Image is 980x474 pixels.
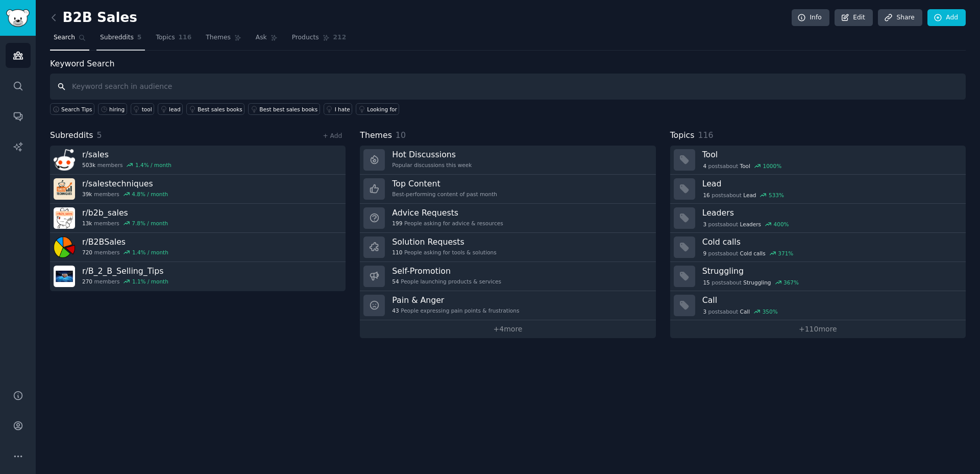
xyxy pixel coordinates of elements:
h3: r/ sales [82,149,171,160]
span: 13k [82,220,92,227]
div: 371 % [778,250,793,257]
div: 1.4 % / month [135,161,171,169]
a: lead [158,103,183,115]
div: 1000 % [763,162,781,170]
a: Leaders3postsaboutLeaders400% [670,204,966,233]
div: Looking for [367,106,397,113]
span: 199 [392,220,402,227]
label: Keyword Search [50,59,114,68]
a: I hate [324,103,353,115]
div: 400 % [774,221,789,228]
img: B2BSales [54,236,75,258]
div: 7.8 % / month [132,220,168,227]
a: +110more [670,320,966,338]
a: Best sales books [186,103,244,115]
h3: r/ salestechniques [82,178,168,189]
span: 212 [333,33,347,42]
span: Products [292,33,319,42]
span: 39k [82,191,92,198]
img: sales [54,149,75,171]
div: Best-performing content of past month [392,191,497,198]
div: 1.1 % / month [132,278,168,285]
span: 4 [703,162,706,170]
a: Solution Requests110People asking for tools & solutions [360,233,655,262]
img: b2b_sales [54,207,75,229]
a: Info [792,9,829,27]
h3: Self-Promotion [392,266,501,276]
h3: Struggling [702,266,959,276]
span: 110 [392,249,402,256]
a: Cold calls9postsaboutCold calls371% [670,233,966,262]
span: Leaders [740,221,761,228]
a: Pain & Anger43People expressing pain points & frustrations [360,291,655,320]
div: People launching products & services [392,278,501,285]
span: 720 [82,249,92,256]
div: lead [169,106,180,113]
h3: Advice Requests [392,207,503,218]
span: 10 [396,130,406,140]
span: 5 [137,33,142,42]
span: Ask [256,33,267,42]
h3: r/ B_2_B_Selling_Tips [82,266,168,276]
div: post s about [702,161,782,171]
span: 16 [703,192,709,199]
span: 43 [392,307,399,314]
div: People expressing pain points & frustrations [392,307,519,314]
div: post s about [702,278,800,287]
span: Topics [156,33,175,42]
a: Share [878,9,922,27]
span: Themes [360,129,392,142]
img: GummySearch logo [6,9,30,27]
a: hiring [98,103,127,115]
a: Ask [252,30,281,51]
a: Best best sales books [248,103,320,115]
span: 9 [703,250,706,257]
span: 116 [179,33,192,42]
span: 116 [698,130,713,140]
h3: Tool [702,149,959,160]
div: People asking for tools & solutions [392,249,496,256]
div: tool [142,106,152,113]
h3: Lead [702,178,959,189]
span: 3 [703,221,706,228]
a: +4more [360,320,655,338]
a: r/salestechniques39kmembers4.8% / month [50,175,346,204]
a: Add [927,9,966,27]
a: Edit [835,9,873,27]
span: 5 [97,130,102,140]
div: members [82,191,168,198]
span: Subreddits [100,33,134,42]
a: r/B2BSales720members1.4% / month [50,233,346,262]
div: 533 % [769,192,784,199]
h3: Leaders [702,207,959,218]
span: 3 [703,308,706,315]
div: members [82,278,168,285]
span: Themes [206,33,231,42]
div: post s about [702,249,794,258]
a: Top ContentBest-performing content of past month [360,175,655,204]
a: Lead16postsaboutLead533% [670,175,966,204]
a: Themes [202,30,245,51]
h3: Cold calls [702,236,959,247]
span: Search [54,33,75,42]
div: post s about [702,307,779,316]
h3: r/ b2b_sales [82,207,168,218]
h3: Solution Requests [392,236,496,247]
h3: Pain & Anger [392,295,519,305]
div: 367 % [783,279,799,286]
a: Topics116 [152,30,195,51]
a: r/sales503kmembers1.4% / month [50,146,346,175]
a: r/b2b_sales13kmembers7.8% / month [50,204,346,233]
span: Topics [670,129,695,142]
a: + Add [323,132,342,139]
span: 503k [82,161,95,169]
img: B_2_B_Selling_Tips [54,266,75,287]
div: members [82,161,171,169]
div: Best best sales books [259,106,317,113]
div: members [82,249,168,256]
span: Tool [740,162,750,170]
div: People asking for advice & resources [392,220,503,227]
div: Best sales books [198,106,242,113]
a: Hot DiscussionsPopular discussions this week [360,146,655,175]
div: I hate [335,106,350,113]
